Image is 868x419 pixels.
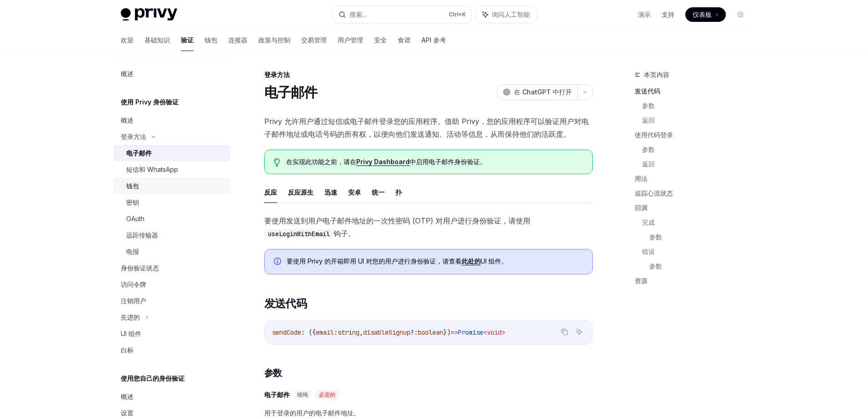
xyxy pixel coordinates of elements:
[264,367,282,378] font: 参数
[421,29,446,51] a: API 参考
[121,374,185,382] font: 使用您自己的身份验证
[635,87,660,95] font: 发送代码
[502,328,505,336] span: >
[121,346,134,354] font: 白标
[258,29,290,51] a: 政策与控制
[113,243,230,260] a: 电报
[635,274,755,288] a: 资源
[324,188,337,196] font: 迅速
[121,98,179,106] font: 使用 Privy 身份验证
[635,175,647,182] font: 用法
[559,326,570,338] button: 复制代码块中的内容
[492,10,530,18] font: 询问人工智能
[205,36,217,44] font: 钱包
[458,11,466,18] font: +K
[662,10,674,19] a: 支持
[126,231,158,239] font: 远距传输器
[642,98,755,113] a: 参数
[121,393,134,400] font: 概述
[642,160,655,168] font: 返回
[113,145,230,161] a: 电子邮件
[113,178,230,194] a: 钱包
[144,29,170,51] a: 基础知识
[374,29,387,51] a: 安全
[264,181,277,203] button: 反应
[649,230,755,244] a: 参数
[144,36,170,44] font: 基础知识
[264,297,307,310] font: 发送代码
[113,194,230,211] a: 密钥
[372,188,385,196] font: 统一
[635,84,755,98] a: 发送代码
[395,181,402,203] button: 扑
[121,409,134,417] font: 设置
[121,330,141,337] font: UI 组件
[113,342,230,358] a: 白标
[638,10,651,19] a: 演示
[113,66,230,82] a: 概述
[121,70,134,78] font: 概述
[349,10,366,18] font: 搜索...
[113,388,230,405] a: 概述
[649,262,662,270] font: 参数
[264,216,530,225] font: 要使用发送到用户电子邮件地址的一次性密码 (OTP) 对用户进行身份验证，请使用
[338,36,363,44] font: 用户管理
[685,7,726,22] a: 仪表板
[324,181,337,203] button: 迅速
[635,277,647,285] font: 资源
[121,313,140,321] font: 先进的
[113,293,230,309] a: 注销用户
[462,257,481,265] a: 此处的
[113,211,230,227] a: OAuth
[398,29,411,51] a: 食谱
[642,248,655,255] font: 错误
[487,328,502,336] span: void
[733,7,748,22] button: 切换暗模式
[121,297,146,305] font: 注销用户
[638,10,651,18] font: 演示
[264,71,290,78] font: 登录方法
[644,71,669,78] font: 本页内容
[181,29,194,51] a: 验证
[360,328,363,336] span: ,
[642,142,755,157] a: 参数
[635,131,673,139] font: 使用代码登录
[642,244,755,259] a: 错误
[410,158,486,166] font: 中启用电子邮件身份验证。
[113,112,230,129] a: 概述
[301,328,316,336] span: : ({
[642,145,655,153] font: 参数
[338,29,363,51] a: 用户管理
[258,36,290,44] font: 政策与控制
[264,409,360,417] font: 用于登录的用户的电子邮件地址。
[635,201,755,215] a: 回调
[642,102,655,109] font: 参数
[319,391,335,398] font: 必需的
[301,36,327,44] font: 交易管理
[121,264,159,272] font: 身份验证状态
[334,229,355,238] font: 钩子。
[483,328,487,336] span: <
[421,36,446,44] font: API 参考
[121,8,177,21] img: 灯光标志
[126,198,139,206] font: 密钥
[113,227,230,243] a: 远距传输器
[286,158,356,166] font: 在实现此功能之前，请在
[411,328,418,336] span: ?:
[126,248,139,255] font: 电报
[288,181,313,203] button: 反应原生
[287,257,462,265] font: 要使用 Privy 的开箱即用 UI 对您的用户进行身份验证，请查看
[476,6,536,23] button: 询问人工智能
[635,189,673,197] font: 追踪心流状态
[418,328,443,336] span: boolean
[458,328,483,336] span: Promise
[635,204,647,212] font: 回调
[514,88,572,96] font: 在 ChatGPT 中打开
[274,258,283,267] svg: 信息
[649,233,662,241] font: 参数
[398,36,411,44] font: 食谱
[573,326,585,338] button: 询问人工智能
[372,181,385,203] button: 统一
[205,29,217,51] a: 钱包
